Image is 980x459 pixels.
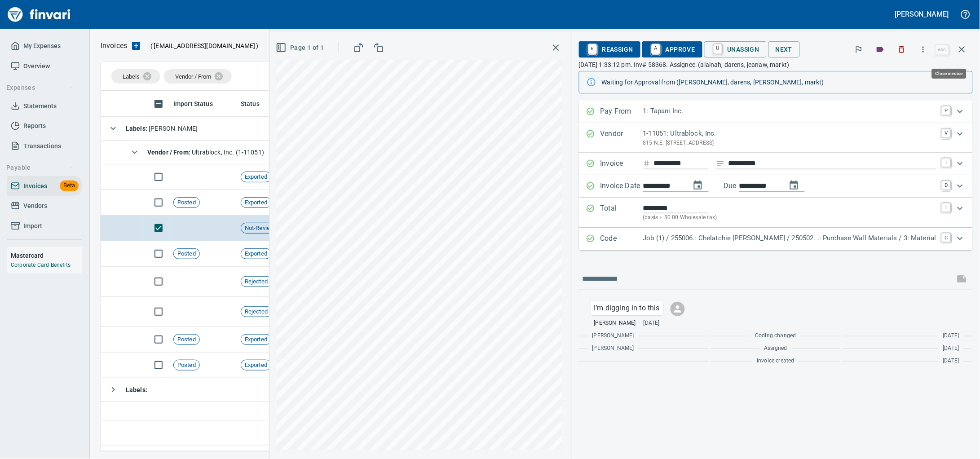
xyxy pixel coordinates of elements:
[579,175,973,198] div: Expand
[3,79,78,96] button: Expenses
[241,308,271,316] span: Rejected
[3,159,78,176] button: Payable
[174,250,199,258] span: Posted
[643,158,650,169] svg: Invoice number
[892,40,912,59] button: Discard
[126,125,149,132] strong: Labels :
[652,44,660,54] a: A
[23,200,47,212] span: Vendors
[173,98,213,109] span: Import Status
[126,125,198,132] span: [PERSON_NAME]
[942,158,951,167] a: I
[7,136,82,156] a: Transactions
[783,175,805,196] button: change due date
[11,251,82,260] h6: Mastercard
[127,40,145,51] button: Upload an Invoice
[579,153,973,175] div: Expand
[241,173,271,181] span: Exported
[602,74,965,90] div: Waiting for Approval from ([PERSON_NAME], darens, [PERSON_NAME], markt)
[23,40,61,52] span: My Expenses
[600,106,643,118] p: Pay From
[241,98,260,109] span: Status
[757,357,795,366] span: Invoice created
[716,159,725,168] svg: Invoice description
[6,162,74,173] span: Payable
[764,344,787,353] span: Assigned
[600,203,643,222] p: Total
[23,61,50,72] span: Overview
[592,331,634,340] span: [PERSON_NAME]
[175,73,211,80] span: Vendor / From
[23,101,57,112] span: Statements
[714,44,722,54] a: U
[914,40,933,59] button: More
[241,278,271,286] span: Rejected
[768,41,800,58] button: Next
[724,181,767,191] p: Due
[943,357,959,366] span: [DATE]
[951,268,973,290] span: This records your message into the invoice and notifies anyone mentioned
[241,98,271,109] span: Status
[7,116,82,136] a: Reports
[592,344,634,353] span: [PERSON_NAME]
[579,228,973,250] div: Expand
[895,9,949,19] h5: [PERSON_NAME]
[755,331,796,340] span: Coding changed
[594,303,660,313] p: I’m digging in to this
[643,139,936,148] p: 815 N.E. [STREET_ADDRESS]
[241,250,271,258] span: Exported
[7,56,82,76] a: Overview
[278,42,324,53] span: Page 1 of 1
[943,344,959,353] span: [DATE]
[7,36,82,56] a: My Expenses
[579,198,973,228] div: Expand
[173,98,225,109] span: Import Status
[101,40,127,51] nav: breadcrumb
[600,128,643,147] p: Vendor
[7,176,82,196] a: InvoicesBeta
[5,4,73,25] img: Finvari
[594,319,636,328] span: [PERSON_NAME]
[174,361,199,370] span: Posted
[153,41,256,50] span: [EMAIL_ADDRESS][DOMAIN_NAME]
[126,386,147,393] strong: Labels :
[7,196,82,216] a: Vendors
[7,96,82,116] a: Statements
[174,199,199,207] span: Posted
[274,40,327,56] button: Page 1 of 1
[123,73,140,80] span: Labels
[942,233,951,242] a: C
[241,199,271,207] span: Exported
[111,69,160,84] div: Labels
[586,42,633,57] span: Reassign
[943,331,959,340] span: [DATE]
[649,42,695,57] span: Approve
[164,69,232,84] div: Vendor / From
[849,40,869,59] button: Flag
[591,301,663,315] div: Click for options
[241,224,285,233] span: Not-Reviewed
[643,106,936,116] p: 1: Tapani Inc.
[579,101,973,123] div: Expand
[6,82,74,93] span: Expenses
[600,158,643,170] p: Invoice
[101,40,127,51] p: Invoices
[642,41,702,57] button: AApprove
[579,60,973,69] p: [DATE] 1:33:12 pm. Inv# 58368. Assignee: (alainah, darens, jeanaw, markt)
[174,335,199,344] span: Posted
[145,41,259,50] p: ( )
[23,221,42,232] span: Import
[579,41,640,57] button: RReassign
[11,262,71,268] a: Corporate Card Benefits
[23,141,61,152] span: Transactions
[7,216,82,236] a: Import
[241,335,271,344] span: Exported
[588,44,597,54] a: R
[936,45,949,55] a: esc
[893,7,951,21] button: [PERSON_NAME]
[23,181,47,192] span: Invoices
[942,106,951,115] a: P
[704,41,767,57] button: UUnassign
[147,149,192,156] strong: Vendor / From :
